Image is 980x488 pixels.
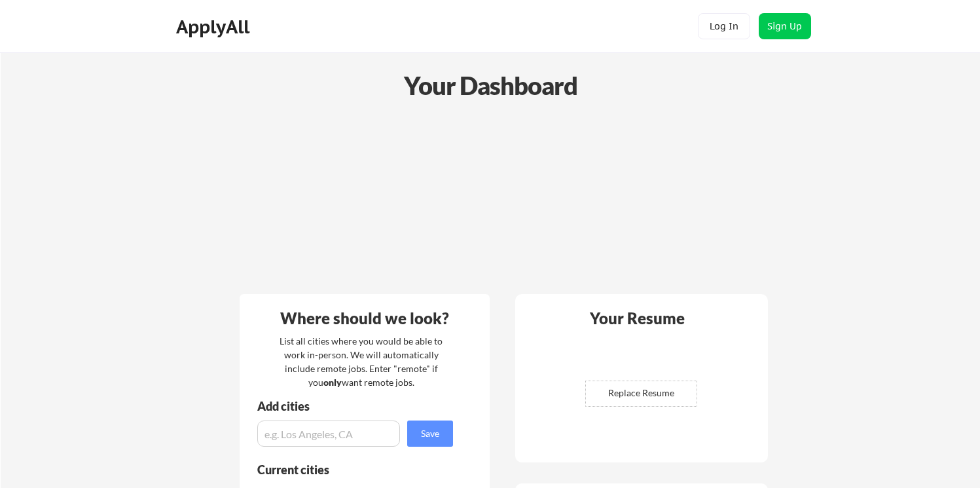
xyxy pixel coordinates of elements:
[572,310,702,326] div: Your Resume
[271,334,451,389] div: List all cities where you would be able to work in-person. We will automatically include remote j...
[257,400,456,412] div: Add cities
[1,67,980,104] div: Your Dashboard
[759,13,811,39] button: Sign Up
[243,310,486,326] div: Where should we look?
[407,421,453,447] button: Save
[698,13,750,39] button: Log In
[257,421,400,447] input: e.g. Los Angeles, CA
[257,464,439,476] div: Current cities
[176,16,253,38] div: ApplyAll
[323,377,342,388] strong: only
